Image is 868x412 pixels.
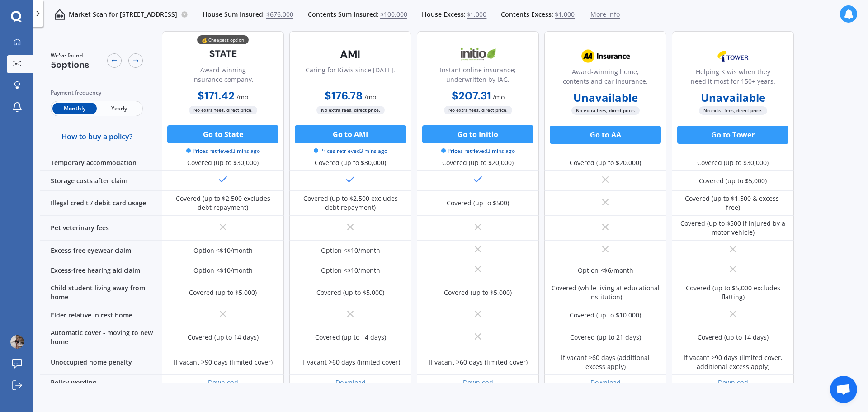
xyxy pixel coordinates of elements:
[578,266,633,275] div: Option <$6/month
[208,378,238,387] a: Download
[266,10,293,19] span: $676,000
[40,325,162,350] div: Automatic cover - moving to new home
[570,333,641,342] div: Covered (up to 21 days)
[54,9,65,20] img: home-and-contents.b802091223b8502ef2dd.svg
[51,88,143,97] div: Payment frequency
[197,35,249,44] div: 💰 Cheapest option
[679,353,787,371] div: If vacant >90 days (limited cover, additional excess apply)
[40,260,162,280] div: Excess-free hearing aid claim
[570,158,641,167] div: Covered (up to $20,000)
[590,378,621,387] a: Download
[576,45,635,67] img: AA.webp
[830,376,857,403] div: Open chat
[52,103,97,114] span: Monthly
[718,378,748,387] a: Download
[306,65,395,88] div: Caring for Kiwis since [DATE].
[590,10,620,19] span: More info
[193,266,253,275] div: Option <$10/month
[679,284,787,302] div: Covered (up to $5,000 excludes flatting)
[40,280,162,305] div: Child student living away from home
[174,358,273,367] div: If vacant >90 days (limited cover)
[198,89,235,103] b: $171.42
[703,45,763,67] img: Tower.webp
[315,158,386,167] div: Covered (up to $30,000)
[441,147,515,155] span: Prices retrieved 3 mins ago
[193,43,253,64] img: State-text-1.webp
[679,67,786,90] div: Helping Kiwis when they need it most for 150+ years.
[364,93,376,101] span: / mo
[314,147,387,155] span: Prices retrieved 3 mins ago
[308,10,379,19] span: Contents Sum Insured:
[40,191,162,216] div: Illegal credit / debit card usage
[493,93,505,101] span: / mo
[301,358,400,367] div: If vacant >60 days (limited cover)
[422,10,466,19] span: House Excess:
[61,132,132,141] span: How to buy a policy?
[380,10,407,19] span: $100,000
[444,288,512,297] div: Covered (up to $5,000)
[51,59,90,71] span: 5 options
[429,358,528,367] div: If vacant >60 days (limited cover)
[321,43,380,66] img: AMI-text-1.webp
[97,103,141,114] span: Yearly
[40,241,162,260] div: Excess-free eyewear claim
[40,216,162,241] div: Pet veterinary fees
[698,333,769,342] div: Covered (up to 14 days)
[448,43,508,66] img: Initio.webp
[40,171,162,191] div: Storage costs after claim
[169,194,277,212] div: Covered (up to $2,500 excludes debt repayment)
[679,219,787,237] div: Covered (up to $500 if injured by a motor vehicle)
[677,126,788,144] button: Go to Tower
[69,10,177,19] p: Market Scan for [STREET_ADDRESS]
[425,65,531,88] div: Instant online insurance; underwritten by IAG.
[422,125,533,143] button: Go to Initio
[187,158,259,167] div: Covered (up to $30,000)
[51,52,90,60] span: We've found
[40,375,162,391] div: Policy wording
[463,378,493,387] a: Download
[452,89,491,103] b: $207.31
[186,147,260,155] span: Prices retrieved 3 mins ago
[699,176,767,185] div: Covered (up to $5,000)
[203,10,265,19] span: House Sum Insured:
[679,194,787,212] div: Covered (up to $1,500 & excess-free)
[570,311,641,320] div: Covered (up to $10,000)
[316,288,384,297] div: Covered (up to $5,000)
[40,155,162,171] div: Temporary accommodation
[447,199,509,208] div: Covered (up to $500)
[571,106,640,115] span: No extra fees, direct price.
[442,158,514,167] div: Covered (up to $20,000)
[555,10,575,19] span: $1,000
[189,106,257,114] span: No extra fees, direct price.
[335,378,366,387] a: Download
[315,333,386,342] div: Covered (up to 14 days)
[236,93,248,101] span: / mo
[501,10,553,19] span: Contents Excess:
[10,335,24,349] img: ACg8ocLRFUwlYFTFmVsQkHm7EU1ZEg_CJqqvERiKNXTDzsAILMjfnqIO=s96-c
[550,126,661,144] button: Go to AA
[573,93,638,102] b: Unavailable
[189,288,257,297] div: Covered (up to $5,000)
[170,65,276,88] div: Award winning insurance company.
[467,10,486,19] span: $1,000
[193,246,253,255] div: Option <$10/month
[325,89,363,103] b: $176.78
[40,350,162,375] div: Unoccupied home penalty
[551,284,660,302] div: Covered (while living at educational institution)
[699,106,767,115] span: No extra fees, direct price.
[188,333,259,342] div: Covered (up to 14 days)
[697,158,769,167] div: Covered (up to $30,000)
[701,93,765,102] b: Unavailable
[321,246,380,255] div: Option <$10/month
[167,125,278,143] button: Go to State
[552,67,659,90] div: Award-winning home, contents and car insurance.
[40,305,162,325] div: Elder relative in rest home
[316,106,385,114] span: No extra fees, direct price.
[296,194,405,212] div: Covered (up to $2,500 excludes debt repayment)
[321,266,380,275] div: Option <$10/month
[551,353,660,371] div: If vacant >60 days (additional excess apply)
[444,106,512,114] span: No extra fees, direct price.
[295,125,406,143] button: Go to AMI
